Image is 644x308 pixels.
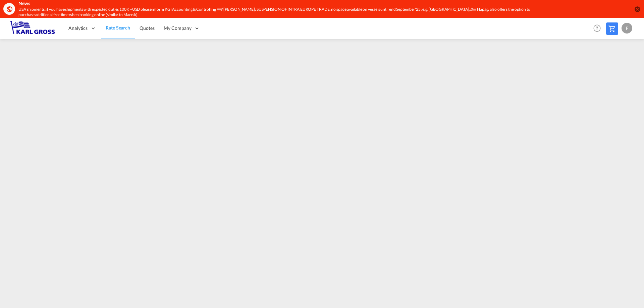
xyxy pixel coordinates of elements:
[101,17,135,39] a: Rate Search
[68,25,88,32] span: Analytics
[18,7,545,18] div: USA shipments: if you have shipments with expected duties 100K +USD please inform KGI Accounting ...
[10,21,55,36] img: 3269c73066d711f095e541db4db89301.png
[106,25,130,30] span: Rate Search
[591,22,606,35] div: Help
[159,17,205,39] div: My Company
[164,25,191,32] span: My Company
[591,22,603,34] span: Help
[135,17,159,39] a: Quotes
[64,17,101,39] div: Analytics
[140,25,154,31] span: Quotes
[622,23,632,34] div: F
[6,6,13,12] md-icon: icon-earth
[634,6,641,12] button: icon-close-circle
